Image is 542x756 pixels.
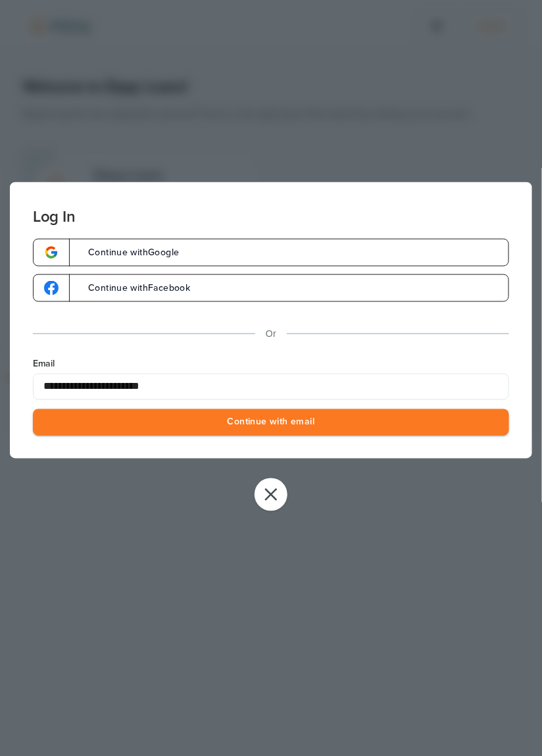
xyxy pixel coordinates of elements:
[44,245,59,260] img: google-logo
[33,373,509,399] input: Email Address
[75,284,190,293] span: Continue with Facebook
[255,478,287,511] button: Close
[33,239,509,266] a: google-logoContinue withGoogle
[44,281,59,295] img: google-logo
[266,326,276,342] p: Or
[33,182,509,226] h3: Log In
[33,357,509,370] label: Email
[33,274,509,302] a: google-logoContinue withFacebook
[33,409,509,436] button: Continue with email
[75,248,180,257] span: Continue with Google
